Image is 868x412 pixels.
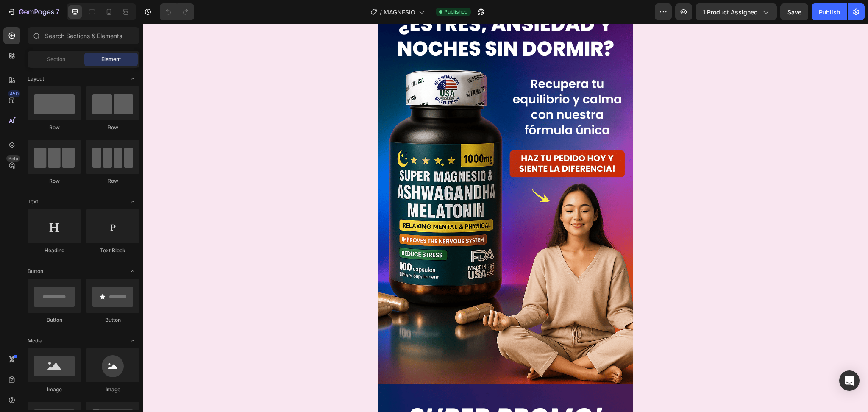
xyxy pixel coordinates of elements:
[28,247,81,254] div: Heading
[780,3,808,20] button: Save
[839,370,860,391] div: Open Intercom Messenger
[28,124,81,131] div: Row
[6,155,20,162] div: Beta
[86,386,139,393] div: Image
[28,198,38,206] span: Text
[819,8,840,17] div: Publish
[444,8,467,16] span: Published
[126,264,139,278] span: Toggle open
[703,8,758,17] span: 1 product assigned
[3,3,63,20] button: 7
[812,3,847,20] button: Publish
[28,337,42,345] span: Media
[86,316,139,324] div: Button
[8,90,20,97] div: 450
[787,8,801,16] span: Save
[143,24,868,412] iframe: Design area
[380,8,382,17] span: /
[28,177,81,185] div: Row
[86,124,139,131] div: Row
[384,8,415,17] span: MAGNESIO
[160,3,194,20] div: Undo/Redo
[126,72,139,86] span: Toggle open
[86,247,139,254] div: Text Block
[28,75,44,83] span: Layout
[86,177,139,185] div: Row
[126,195,139,209] span: Toggle open
[126,334,139,348] span: Toggle open
[47,56,65,63] span: Section
[28,267,43,275] span: Button
[56,7,59,17] p: 7
[101,56,121,63] span: Element
[28,386,81,393] div: Image
[28,27,139,44] input: Search Sections & Elements
[28,316,81,324] div: Button
[696,3,777,20] button: 1 product assigned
